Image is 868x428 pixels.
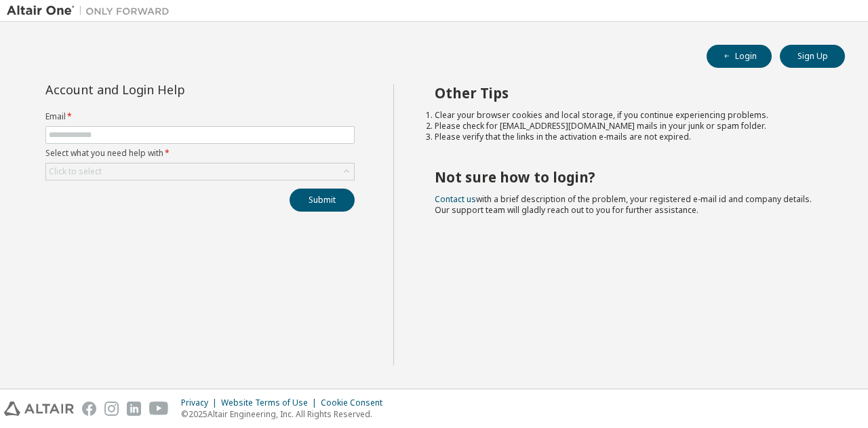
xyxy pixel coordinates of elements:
[290,189,355,212] button: Submit
[7,4,176,18] img: Altair One
[82,402,96,416] img: facebook.svg
[45,148,355,159] label: Select what you need help with
[127,402,141,416] img: linkedin.svg
[435,193,476,205] a: Contact us
[435,132,821,142] li: Please verify that the links in the activation e-mails are not expired.
[45,84,293,95] div: Account and Login Help
[435,168,821,186] h2: Not sure how to login?
[181,408,391,420] p: © 2025 Altair Engineering, Inc. All Rights Reserved.
[435,84,821,102] h2: Other Tips
[181,397,221,408] div: Privacy
[104,402,119,416] img: instagram.svg
[49,166,102,177] div: Click to select
[321,397,391,408] div: Cookie Consent
[435,121,821,132] li: Please check for [EMAIL_ADDRESS][DOMAIN_NAME] mails in your junk or spam folder.
[149,402,169,416] img: youtube.svg
[707,45,772,68] button: Login
[4,402,74,416] img: altair_logo.svg
[435,193,812,216] span: with a brief description of the problem, your registered e-mail id and company details. Our suppo...
[435,110,821,121] li: Clear your browser cookies and local storage, if you continue experiencing problems.
[46,163,354,180] div: Click to select
[780,45,845,68] button: Sign Up
[221,397,321,408] div: Website Terms of Use
[45,111,355,122] label: Email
